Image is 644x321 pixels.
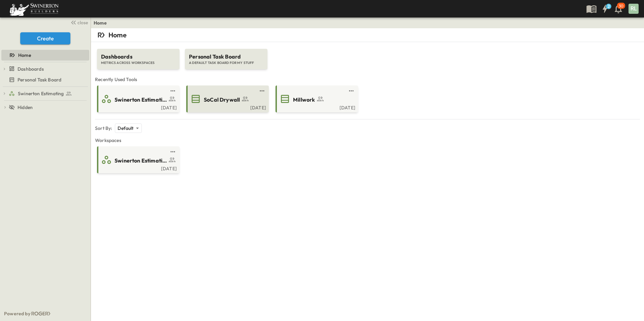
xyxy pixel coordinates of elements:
a: Swinerton Estimating [98,94,177,104]
button: test [169,148,177,156]
span: Swinerton Estimating [115,157,167,165]
span: Hidden [18,104,33,111]
button: RL [628,3,639,14]
a: Home [94,20,107,26]
a: Swinerton Estimating [9,89,88,98]
a: [DATE] [98,165,177,171]
a: Personal Task Board [1,75,88,84]
div: RL [629,4,639,14]
a: SoCal Drywall [188,94,266,104]
p: 30 [619,3,623,9]
button: close [68,17,89,27]
span: Swinerton Estimating [18,90,64,97]
button: 2 [598,3,612,15]
p: Default [118,125,133,132]
a: Dashboards [9,64,88,74]
span: Swinerton Estimating [115,96,167,104]
nav: breadcrumbs [94,20,111,26]
div: Swinerton Estimatingtest [1,88,89,99]
a: [DATE] [98,104,177,110]
span: METRICS ACROSS WORKSPACES [101,61,175,65]
span: A DEFAULT TASK BOARD FOR MY STUFF [189,61,263,65]
a: Home [1,50,88,60]
span: Dashboards [18,66,44,72]
span: Home [18,52,31,59]
p: Home [108,30,127,40]
span: Workspaces [95,137,640,144]
a: Swinerton Estimating [98,154,177,165]
a: Personal Task BoardA DEFAULT TASK BOARD FOR MY STUFF [184,42,268,69]
span: Millwork [293,96,315,104]
div: Personal Task Boardtest [1,74,89,85]
span: close [77,19,88,26]
a: [DATE] [277,104,355,110]
button: test [169,87,177,95]
h6: 2 [608,4,610,9]
button: Create [20,32,70,44]
span: Personal Task Board [18,76,61,83]
a: Millwork [277,94,355,104]
span: Dashboards [101,53,175,61]
span: SoCal Drywall [204,96,240,104]
p: Sort By: [95,125,112,132]
img: 6c363589ada0b36f064d841b69d3a419a338230e66bb0a533688fa5cc3e9e735.png [8,2,60,16]
a: DashboardsMETRICS ACROSS WORKSPACES [96,42,180,69]
a: [DATE] [188,104,266,110]
button: test [347,87,355,95]
div: Default [115,123,141,133]
span: Recently Used Tools [95,76,640,83]
span: Personal Task Board [189,53,263,61]
button: test [258,87,266,95]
